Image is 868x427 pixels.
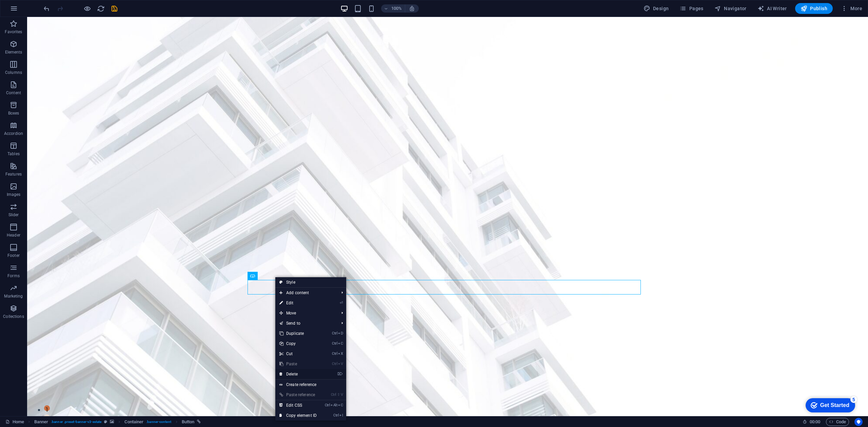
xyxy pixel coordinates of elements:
[333,413,339,418] i: Ctrl
[641,3,672,14] button: Design
[391,4,402,13] h6: 100%
[332,331,337,335] i: Ctrl
[50,1,57,8] div: 5
[124,418,143,426] span: Click to select. Double-click to edit
[338,351,343,356] i: X
[338,362,343,366] i: V
[17,398,23,403] button: 2
[275,400,321,410] a: CtrlAltCEdit CSS
[111,5,118,13] i: Save (Ctrl+S)
[7,192,21,197] p: Images
[8,212,19,218] p: Slider
[838,3,865,14] button: More
[801,5,827,12] span: Publish
[7,273,20,279] p: Forms
[381,4,405,13] button: 100%
[337,392,340,397] i: ⇧
[409,5,415,12] i: On resize automatically adjust zoom level to fit chosen device.
[5,418,24,426] a: Click to cancel selection. Double-click to open Pages
[182,418,195,426] span: Click to select. Double-click to edit
[332,362,337,366] i: Ctrl
[5,3,55,18] div: Get Started 5 items remaining, 0% complete
[5,70,22,75] p: Columns
[338,341,343,346] i: C
[7,232,20,238] p: Header
[275,390,321,400] a: Ctrl⇧VPaste reference
[641,3,672,14] div: Design (Ctrl+Alt+Y)
[275,359,321,369] a: CtrlVPaste
[810,418,820,426] span: 00 00
[331,392,336,397] i: Ctrl
[83,4,91,13] button: Click here to leave preview mode and continue editing
[34,418,48,426] span: Click to select. Double-click to edit
[755,3,790,14] button: AI Writer
[341,392,343,397] i: V
[275,288,336,298] span: Add content
[339,413,343,418] i: I
[110,420,114,424] i: This element contains a background
[340,301,343,305] i: ⏎
[110,4,118,13] button: save
[7,253,20,258] p: Footer
[325,403,330,407] i: Ctrl
[6,90,21,96] p: Content
[275,349,321,359] a: CtrlXCut
[826,418,849,426] button: Code
[275,410,321,421] a: CtrlICopy element ID
[97,4,105,13] button: reload
[275,328,321,339] a: CtrlDDuplicate
[17,388,23,394] button: 1
[275,308,336,318] span: Move
[338,403,343,407] i: C
[197,420,201,424] i: This element is linked
[803,418,821,426] h6: Session time
[104,420,107,424] i: This element is a customizable preset
[34,418,201,426] nav: breadcrumb
[679,5,703,12] span: Pages
[275,318,336,328] a: Send to
[275,369,321,379] a: ⌦Delete
[644,5,669,12] span: Design
[854,418,863,426] button: Usercentrics
[7,151,20,157] p: Tables
[51,418,101,426] span: . banner .preset-banner-v3-estate
[43,5,51,13] i: Undo: Change image (Ctrl+Z)
[841,5,862,12] span: More
[3,314,24,319] p: Collections
[829,418,846,426] span: Code
[331,403,337,407] i: Alt
[5,171,22,177] p: Features
[146,418,171,426] span: . banner-content
[20,7,49,14] div: Get Started
[5,29,22,35] p: Favorites
[42,4,51,13] button: undo
[338,331,343,335] i: D
[332,341,337,346] i: Ctrl
[275,380,346,390] a: Create reference
[97,5,105,13] i: Reload page
[4,131,23,136] p: Accordion
[8,110,19,116] p: Boxes
[4,293,23,299] p: Marketing
[712,3,749,14] button: Navigator
[275,277,346,287] a: Style
[5,49,22,55] p: Elements
[714,5,747,12] span: Navigator
[275,298,321,308] a: ⏎Edit
[275,339,321,349] a: CtrlCCopy
[332,351,337,356] i: Ctrl
[337,372,343,376] i: ⌦
[814,419,815,424] span: :
[677,3,706,14] button: Pages
[757,5,787,12] span: AI Writer
[795,3,833,14] button: Publish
